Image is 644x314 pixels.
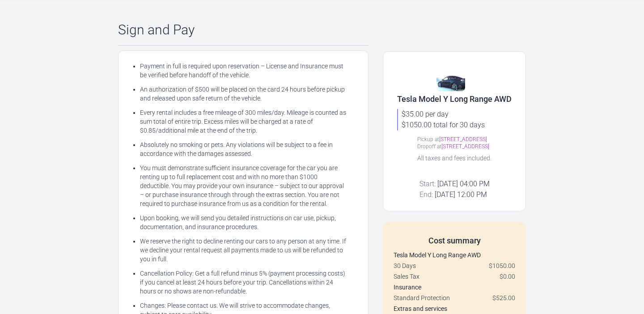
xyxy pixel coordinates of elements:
[140,237,347,264] li: We reserve the right to decline renting our cars to any person at any time. If we decline your re...
[140,62,347,80] li: Payment in full is required upon reservation – License and Insurance must be verified before hand...
[402,109,512,120] div: $35.00 per day
[140,85,347,103] li: An authorization of $500 will be placed on the card 24 hours before pickup and released upon safe...
[394,305,447,312] strong: Extras and services
[441,143,489,150] a: [STREET_ADDRESS]
[417,136,439,142] span: Pickup at
[417,154,491,163] div: All taxes and fees included.
[419,180,436,188] span: Start:
[489,261,515,270] span: $1050.00
[417,143,441,150] span: Dropoff at
[492,293,515,302] span: $525.00
[394,272,515,281] div: Sales Tax
[118,22,369,38] div: Sign and Pay
[419,190,433,199] span: End:
[500,272,515,281] span: $0.00
[140,214,347,231] li: Upon booking, we will send you detailed instructions on car use, pickup, documentation, and insur...
[402,120,512,130] div: $1050.00 total for 30 days
[394,293,515,302] div: Standard Protection
[140,269,347,296] li: Cancellation Policy: Get a full refund minus 5% (payment processing costs) if you cancel at least...
[439,136,487,142] a: [STREET_ADDRESS]
[140,140,347,158] li: Absolutely no smoking or pets. Any violations will be subject to a fee in accordance with the dam...
[394,234,515,247] div: Cost summary
[436,63,465,91] img: 141.jpg
[394,251,481,259] strong: Tesla Model Y Long Range AWD
[435,190,487,199] span: [DATE] 12:00 PM
[437,180,490,188] span: [DATE] 04:00 PM
[140,163,347,208] li: You must demonstrate sufficient insurance coverage for the car you are renting up to full replace...
[397,93,512,105] div: Tesla Model Y Long Range AWD
[140,108,347,135] li: Every rental includes a free mileage of 300 miles/day. Mileage is counted as sum total of entire ...
[394,284,421,291] strong: Insurance
[394,261,515,270] div: 30 Days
